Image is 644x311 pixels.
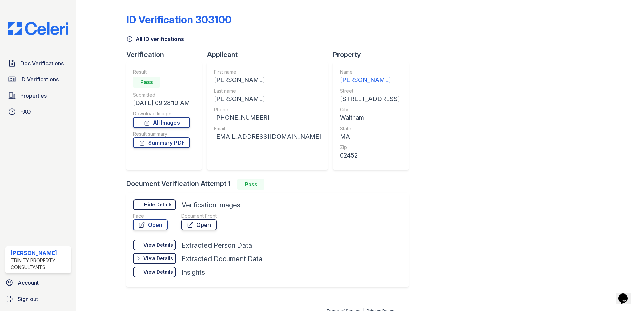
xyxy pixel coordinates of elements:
[214,106,321,113] div: Phone
[126,13,232,26] div: ID Verification 303100
[126,50,207,59] div: Verification
[20,75,59,83] span: ID Verifications
[214,88,321,94] div: Last name
[340,106,400,113] div: City
[214,75,321,85] div: [PERSON_NAME]
[181,213,217,219] div: Document Front
[214,94,321,104] div: [PERSON_NAME]
[340,113,400,123] div: Waltham
[18,279,39,287] span: Account
[126,35,184,43] a: All ID verifications
[340,69,400,85] a: Name [PERSON_NAME]
[20,108,31,116] span: FAQ
[237,179,264,190] div: Pass
[11,257,68,271] div: Trinity Property Consultants
[133,137,190,148] a: Summary PDF
[133,98,190,108] div: [DATE] 09:28:19 AM
[340,151,400,160] div: 02452
[340,69,400,75] div: Name
[144,201,173,208] div: Hide Details
[182,268,205,277] div: Insights
[133,92,190,98] div: Submitted
[5,105,71,118] a: FAQ
[143,269,173,275] div: View Details
[3,22,74,35] img: CE_Logo_Blue-a8612792a0a2168367f1c8372b55b34899dd931a85d93a1a3d3e32e68fde9ad4.png
[214,69,321,75] div: First name
[333,50,414,59] div: Property
[20,92,47,100] span: Properties
[182,254,262,264] div: Extracted Document Data
[143,255,173,262] div: View Details
[214,125,321,132] div: Email
[133,110,190,117] div: Download Images
[181,219,217,230] a: Open
[126,179,414,190] div: Document Verification Attempt 1
[18,295,38,303] span: Sign out
[214,113,321,123] div: [PHONE_NUMBER]
[20,59,64,67] span: Doc Verifications
[207,50,333,59] div: Applicant
[133,131,190,137] div: Result summary
[182,200,240,210] div: Verification Images
[340,125,400,132] div: State
[340,132,400,141] div: MA
[11,249,68,257] div: [PERSON_NAME]
[340,75,400,85] div: [PERSON_NAME]
[5,89,71,102] a: Properties
[340,94,400,104] div: [STREET_ADDRESS]
[616,284,637,304] iframe: chat widget
[3,292,74,306] a: Sign out
[133,77,160,88] div: Pass
[182,241,252,250] div: Extracted Person Data
[133,213,168,219] div: Face
[5,57,71,70] a: Doc Verifications
[214,132,321,141] div: [EMAIL_ADDRESS][DOMAIN_NAME]
[5,73,71,86] a: ID Verifications
[133,219,168,230] a: Open
[143,242,173,248] div: View Details
[340,88,400,94] div: Street
[133,69,190,75] div: Result
[340,144,400,151] div: Zip
[133,117,190,128] a: All Images
[3,276,74,289] a: Account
